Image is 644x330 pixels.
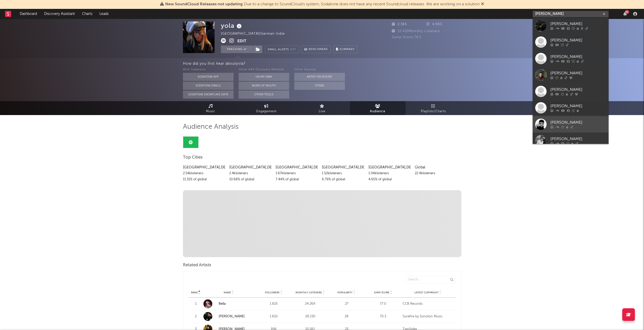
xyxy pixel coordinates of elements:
[392,23,407,26] span: 2.385
[16,9,40,19] a: Dashboard
[257,301,291,306] div: 1.825
[239,67,289,73] div: Other A&R Discovery Methods
[550,70,606,76] div: [PERSON_NAME]
[403,314,453,319] div: Surefire by Sonoton Music
[183,82,234,90] button: Sodatone Emails
[183,177,225,183] div: 11.31 % of global
[330,301,364,306] div: 27
[183,101,239,115] a: Music
[322,164,364,170] div: [GEOGRAPHIC_DATA] , DE
[165,2,243,6] span: New SoundCloud Releases not updating
[224,291,231,294] span: Name
[290,48,296,51] em: Off
[550,54,606,60] div: [PERSON_NAME]
[533,100,609,116] a: [PERSON_NAME]
[229,164,272,170] div: [GEOGRAPHIC_DATA] , DE
[368,170,411,177] div: 1.04k listeners
[368,177,411,183] div: 4.65 % of global
[533,11,609,17] input: Search for artists
[550,120,606,126] div: [PERSON_NAME]
[350,101,406,115] a: Audience
[366,301,400,306] div: 77.0
[426,23,442,26] span: 4.903
[219,315,245,318] a: [PERSON_NAME]
[333,46,357,53] button: Summary
[623,12,627,16] button: 67
[183,262,211,268] span: Related Artists
[330,314,364,319] div: 28
[415,164,457,170] div: Global
[550,21,606,27] div: [PERSON_NAME]
[257,314,291,319] div: 1.610
[221,31,290,37] div: [GEOGRAPHIC_DATA] | German Indie
[265,46,299,53] button: Email AlertsOff
[421,108,446,115] span: Playlists/Charts
[183,124,239,130] span: Audience Analysis
[237,38,246,45] button: Edit
[533,116,609,133] a: [PERSON_NAME]
[415,170,457,177] div: 22.4k listeners
[239,101,294,115] a: Engagement
[40,9,78,19] a: Discovery Assistant
[203,312,254,321] a: [PERSON_NAME]
[183,67,234,73] div: With Sodatone
[78,9,96,19] a: Charts
[533,17,609,34] a: [PERSON_NAME]
[239,73,289,81] button: On My Own
[533,50,609,67] a: [PERSON_NAME]
[296,291,322,294] span: Monthly Listeners
[550,103,606,109] div: [PERSON_NAME]
[366,314,400,319] div: 70.3
[221,46,253,53] button: Tracking
[293,314,327,319] div: 28.230
[219,302,226,305] a: Bella
[206,108,215,115] span: Music
[414,291,439,294] span: Latest Copyright
[165,2,480,6] span: : Due to a change to SoundCloud's system, Sodatone does not have any recent Soundcloud releases. ...
[340,48,355,51] span: Summary
[550,136,606,142] div: [PERSON_NAME]
[183,91,234,99] button: Sodatone Snowflake Data
[191,291,198,294] span: Rank
[405,276,456,283] input: Search...
[229,170,272,177] div: 2.4k listeners
[625,10,629,14] div: 67
[256,108,277,115] span: Engagement
[276,170,318,177] div: 1.67k listeners
[183,170,225,177] div: 2.54k listeners
[309,47,328,53] span: Benchmark
[533,83,609,100] a: [PERSON_NAME]
[294,73,345,81] button: Artist on Roster
[183,155,203,161] span: Top Cities
[294,82,345,90] button: Other
[239,82,289,90] button: Word Of Mouth
[221,21,243,30] div: yola
[322,177,364,183] div: 6.79 % of global
[203,299,254,308] a: Bella
[293,301,327,306] div: 24.269
[550,37,606,43] div: [PERSON_NAME]
[265,291,279,294] span: Followers
[392,36,421,39] span: Jump Score: 74.1
[191,314,201,319] div: 2
[191,301,201,306] div: 1
[239,91,289,99] button: Other Tools
[550,87,606,93] div: [PERSON_NAME]
[533,67,609,83] a: [PERSON_NAME]
[294,67,345,73] div: Other Sources
[183,164,225,170] div: [GEOGRAPHIC_DATA] , DE
[392,30,440,33] span: 22.439 Monthly Listeners
[533,133,609,149] a: [PERSON_NAME]
[338,291,352,294] span: Popularity
[276,177,318,183] div: 7.44 % of global
[319,108,325,115] span: Live
[183,73,234,81] button: Sodatone App
[302,46,331,53] a: Benchmark
[294,101,350,115] a: Live
[368,164,411,170] div: [GEOGRAPHIC_DATA] , DE
[96,9,112,19] a: Leads
[406,101,461,115] a: Playlists/Charts
[481,2,484,6] span: Dismiss
[374,291,389,294] span: Jump Score
[533,34,609,50] a: [PERSON_NAME]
